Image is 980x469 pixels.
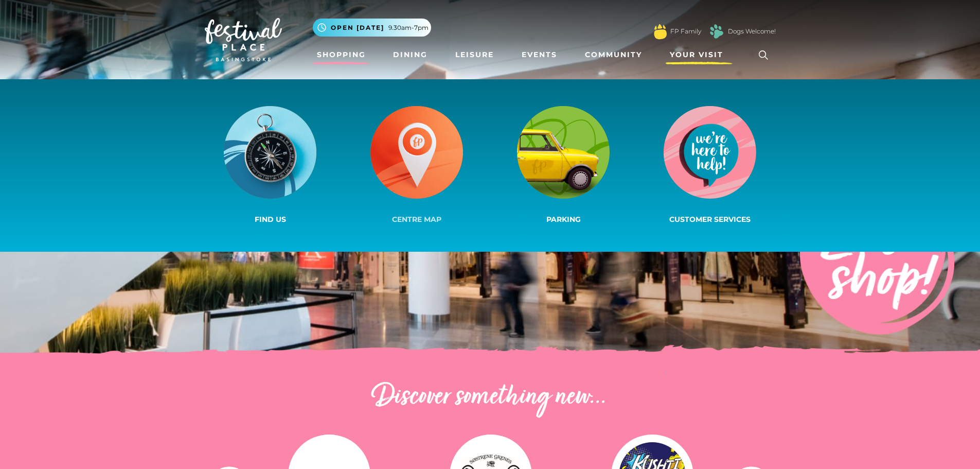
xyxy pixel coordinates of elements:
span: Centre Map [392,215,441,224]
a: Dogs Welcome! [728,27,776,36]
span: 9.30am-7pm [388,23,429,32]
a: Shopping [313,45,370,64]
span: Customer Services [669,215,751,224]
a: Dining [389,45,432,64]
span: Open [DATE] [331,23,384,32]
button: Open [DATE] 9.30am-7pm [313,19,431,37]
a: Centre Map [344,104,490,227]
a: Customer Services [637,104,783,227]
a: Your Visit [666,45,733,64]
a: Leisure [451,45,498,64]
a: Events [518,45,561,64]
a: Community [581,45,646,64]
span: Parking [546,215,581,224]
img: Festival Place Logo [205,18,282,61]
a: Parking [490,104,637,227]
span: Your Visit [670,49,723,60]
a: FP Family [670,27,701,36]
h2: Discover something new... [205,381,776,414]
a: Find us [197,104,344,227]
span: Find us [255,215,286,224]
